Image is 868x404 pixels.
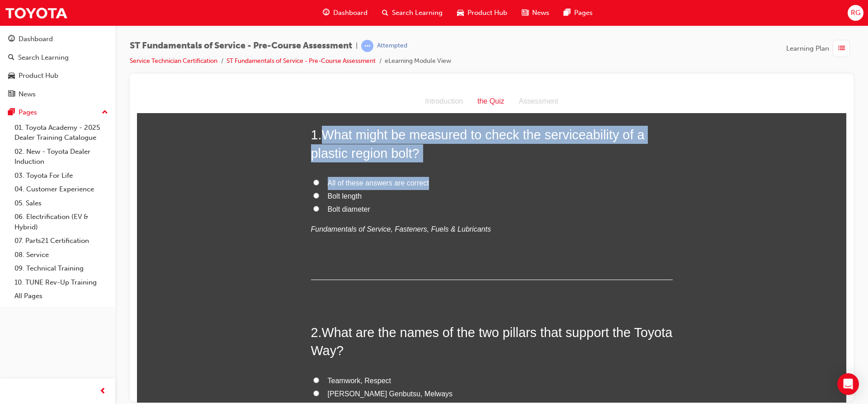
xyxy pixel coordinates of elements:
[4,67,112,84] a: Product Hub
[19,71,58,81] div: Product Hub
[837,373,859,395] div: Open Intercom Messenger
[385,56,451,67] li: eLearning Module View
[333,5,375,18] div: the Quiz
[19,34,53,44] div: Dashboard
[557,4,600,22] a: pages-iconPages
[8,109,15,117] span: pages-icon
[176,116,182,122] input: Bolt diameter
[174,135,354,143] em: Fundamentals of Service, Fasteners, Fuels & Lubricants
[130,41,352,51] span: ST Fundamentals of Service - Pre-Course Assessment
[11,210,112,234] a: 06. Electrification (EV & Hybrid)
[333,8,368,18] span: Dashboard
[191,287,255,295] span: Teamwork, Respect
[851,8,860,18] span: RG
[176,103,182,109] input: Bolt length
[392,8,443,18] span: Search Learning
[11,276,112,290] a: 10. TUNE Rev-Up Training
[11,234,112,248] a: 07. Parts21 Certification
[361,40,373,52] span: learningRecordVerb_ATTEMPT-icon
[11,248,112,262] a: 08. Service
[8,54,14,62] span: search-icon
[174,38,508,70] span: What might be measured to check the serviceability of a plastic region bolt?
[11,196,112,210] a: 05. Sales
[377,42,407,50] div: Attempted
[11,169,112,183] a: 03. Toyota For Life
[5,3,68,23] img: Trak
[99,386,106,397] span: prev-icon
[174,36,536,72] h2: 1 .
[467,8,507,18] span: Product Hub
[564,7,571,19] span: pages-icon
[19,107,37,118] div: Pages
[356,41,358,51] span: |
[191,102,225,110] span: Bolt length
[450,4,514,22] a: car-iconProduct Hub
[786,40,854,57] button: Learning Plan
[226,57,376,65] a: ST Fundamentals of Service - Pre-Course Assessment
[11,261,112,276] a: 09. Technical Training
[838,43,845,54] span: list-icon
[532,8,549,18] span: News
[191,89,292,97] span: All of these answers are correct
[323,7,330,19] span: guage-icon
[130,57,217,65] a: Service Technician Certification
[174,233,536,270] h2: 2 .
[786,43,829,54] span: Learning Plan
[848,5,863,21] button: RG
[382,7,388,19] span: search-icon
[4,29,112,104] button: DashboardSearch LearningProduct HubNews
[8,72,15,80] span: car-icon
[11,145,112,169] a: 02. New - Toyota Dealer Induction
[375,5,429,18] div: Assessment
[102,107,108,119] span: up-icon
[574,8,593,18] span: Pages
[11,121,112,145] a: 01. Toyota Academy - 2025 Dealer Training Catalogue
[11,182,112,196] a: 04. Customer Experience
[19,89,36,100] div: News
[4,31,112,48] a: Dashboard
[191,300,316,308] span: [PERSON_NAME] Genbutsu, Melways
[522,7,528,19] span: news-icon
[11,289,112,303] a: All Pages
[176,300,182,306] input: [PERSON_NAME] Genbutsu, Melways
[4,104,112,121] button: Pages
[514,4,557,22] a: news-iconNews
[8,90,15,99] span: news-icon
[4,86,112,103] a: News
[8,35,15,43] span: guage-icon
[18,52,69,63] div: Search Learning
[281,5,333,18] div: Introduction
[316,4,375,22] a: guage-iconDashboard
[191,115,233,123] span: Bolt diameter
[176,287,182,293] input: Teamwork, Respect
[4,49,112,66] a: Search Learning
[375,4,450,22] a: search-iconSearch Learning
[174,235,536,268] span: What are the names of the two pillars that support the Toyota Way?
[457,7,464,19] span: car-icon
[176,90,182,95] input: All of these answers are correct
